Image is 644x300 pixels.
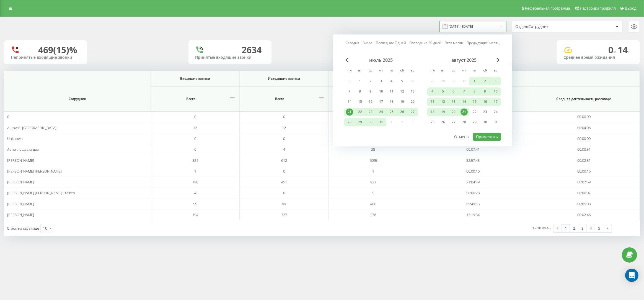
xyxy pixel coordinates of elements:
[370,212,376,217] span: 578
[355,108,365,116] div: вт 22 июля 2025 г.
[482,119,489,126] div: 30
[43,225,47,231] div: 10
[439,108,447,116] div: 19
[429,88,436,95] div: 4
[282,201,286,206] span: 99
[408,67,417,75] abbr: воскресенье
[482,108,489,116] div: 23
[386,77,397,85] div: пт 4 июля 2025 г.
[376,77,386,85] div: чт 3 июля 2025 г.
[192,180,198,184] span: 190
[283,169,285,174] span: 0
[283,114,285,119] span: 0
[450,119,457,126] div: 27
[194,169,196,174] span: 1
[451,133,472,141] button: Отмена
[386,98,397,106] div: пт 18 июля 2025 г.
[429,119,436,126] div: 25
[366,67,375,75] abbr: среда
[490,98,501,106] div: вс 17 авг. 2025 г.
[490,87,501,96] div: вс 10 авг. 2025 г.
[247,76,321,81] span: Исходящие звонки
[407,108,418,116] div: вс 27 июля 2025 г.
[355,118,365,126] div: вт 29 июля 2025 г.
[242,45,262,55] div: 2634
[490,77,501,85] div: вс 3 авг. 2025 г.
[372,190,374,195] span: 5
[332,97,406,101] span: Всего
[192,158,198,163] span: 321
[356,119,364,126] div: 29
[471,108,478,116] div: 22
[427,87,438,96] div: пн 4 авг. 2025 г.
[7,114,9,119] span: 0
[346,119,353,126] div: 28
[7,158,34,163] span: [PERSON_NAME]
[427,98,438,106] div: пн 11 авг. 2025 г.
[283,136,285,141] span: 0
[471,98,478,105] div: 15
[469,87,480,96] div: пт 8 авг. 2025 г.
[346,108,353,116] div: 21
[461,119,468,126] div: 28
[7,226,39,231] span: Строк на странице
[563,55,633,60] div: Среднее время ожидания
[365,118,376,126] div: ср 30 июля 2025 г.
[7,125,56,130] span: Autowini [GEOGRAPHIC_DATA]
[344,108,355,116] div: пн 21 июля 2025 г.
[409,88,416,95] div: 13
[492,98,499,105] div: 17
[283,190,285,195] span: 0
[194,114,196,119] span: 0
[469,98,480,106] div: пт 15 авг. 2025 г.
[529,133,640,144] td: 00:00:00
[461,98,468,105] div: 14
[418,209,529,220] td: 17:19:34
[529,166,640,177] td: 00:00:16
[492,108,499,116] div: 24
[397,108,407,116] div: сб 26 июля 2025 г.
[580,6,616,11] span: Настройки профиля
[387,67,396,75] abbr: пятница
[344,57,418,63] div: июль 2025
[459,98,469,106] div: чт 14 авг. 2025 г.
[154,97,228,101] span: Всего
[628,48,630,55] span: c
[7,190,75,195] span: [PERSON_NAME] [PERSON_NAME] Стажер
[367,78,374,85] div: 2
[356,78,364,85] div: 1
[386,87,397,96] div: пт 11 июля 2025 г.
[388,108,395,116] div: 25
[377,119,385,126] div: 31
[515,24,581,29] div: Отдел/Сотрудник
[11,55,81,60] div: Непринятые входящие звонки
[450,108,457,116] div: 20
[194,190,196,195] span: 4
[371,147,375,152] span: 28
[450,88,457,95] div: 6
[438,118,448,126] div: вт 26 авг. 2025 г.
[459,118,469,126] div: чт 28 авг. 2025 г.
[418,155,529,166] td: 32:57:45
[355,98,365,106] div: вт 15 июля 2025 г.
[399,98,406,105] div: 19
[369,158,377,163] span: 1095
[281,180,287,184] span: 451
[397,98,407,106] div: сб 19 июля 2025 г.
[7,169,62,174] span: [PERSON_NAME] [PERSON_NAME]
[418,144,529,155] td: 00:07:41
[469,108,480,116] div: пт 22 авг. 2025 г.
[344,98,355,106] div: пн 14 июля 2025 г.
[283,147,285,152] span: 4
[194,136,196,141] span: 0
[467,40,500,46] a: Предыдущий месяц
[439,119,447,126] div: 26
[427,118,438,126] div: пн 25 авг. 2025 г.
[450,98,457,105] div: 13
[281,212,287,217] span: 327
[365,98,376,106] div: ср 16 июля 2025 г.
[367,98,374,105] div: 16
[480,98,490,106] div: сб 16 авг. 2025 г.
[461,108,468,116] div: 21
[482,78,489,85] div: 2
